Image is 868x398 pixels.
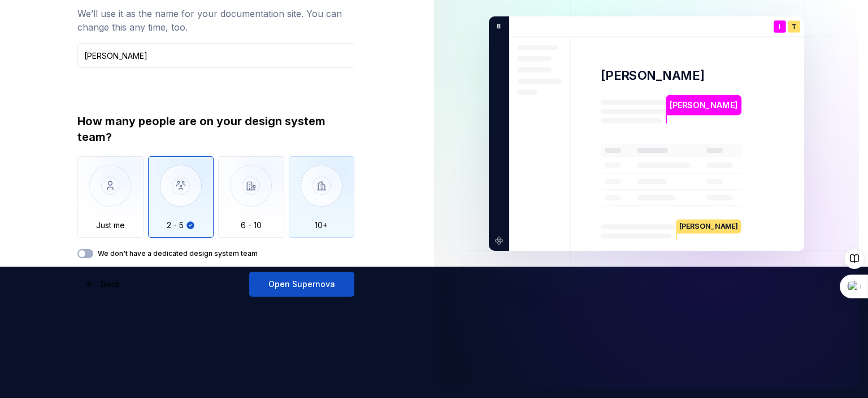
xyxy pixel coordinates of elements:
div: T [788,20,800,33]
input: Design system name [77,43,354,68]
p: [PERSON_NAME] [601,67,705,84]
label: We don't have a dedicated design system team [98,249,258,258]
button: Open Supernova [249,272,354,297]
span: Open Supernova [268,279,335,290]
span: Back [101,279,120,290]
div: How many people are on your design system team? [77,113,354,145]
p: B [493,22,501,32]
p: I [779,24,780,30]
div: We’ll use it as the name for your documentation site. You can change this any time, too. [77,7,354,34]
p: [PERSON_NAME] [677,219,741,233]
button: Back [77,272,129,297]
p: [PERSON_NAME] [670,99,737,112]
